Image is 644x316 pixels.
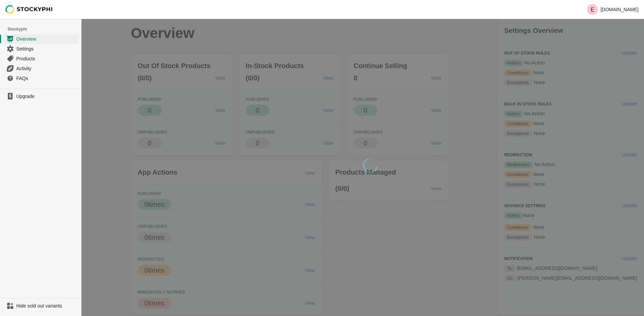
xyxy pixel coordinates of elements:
[5,5,53,14] img: Stockyphi
[3,73,78,83] a: FAQs
[16,75,77,82] span: FAQs
[16,65,77,72] span: Activity
[3,301,78,311] a: Hide sold out variants
[3,92,78,101] a: Upgrade
[587,4,598,15] span: Avatar with initials E
[16,55,77,62] span: Products
[16,45,77,52] span: Settings
[601,7,639,12] p: [DOMAIN_NAME]
[16,36,77,42] span: Overview
[3,44,78,54] a: Settings
[16,93,77,100] span: Upgrade
[591,7,594,13] text: E
[584,3,641,16] button: Avatar with initials E[DOMAIN_NAME]
[3,34,78,44] a: Overview
[3,63,78,73] a: Activity
[16,302,77,309] span: Hide sold out variants
[7,26,81,33] span: Stockyphi
[3,54,78,63] a: Products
